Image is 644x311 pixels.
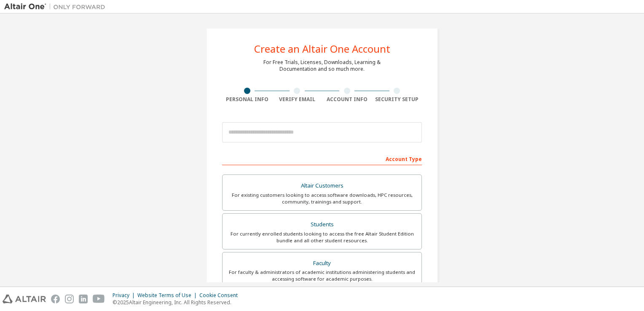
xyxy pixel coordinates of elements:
[228,257,416,269] div: Faculty
[372,96,422,103] div: Security Setup
[4,3,110,11] img: Altair One
[222,96,272,103] div: Personal Info
[93,295,105,303] img: youtube.svg
[322,96,372,103] div: Account Info
[228,219,416,231] div: Students
[137,292,199,299] div: Website Terms of Use
[254,44,390,54] div: Create an Altair One Account
[263,59,381,72] div: For Free Trials, Licenses, Downloads, Learning & Documentation and so much more.
[3,295,46,303] img: altair_logo.svg
[228,269,416,282] div: For faculty & administrators of academic institutions administering students and accessing softwa...
[228,231,416,244] div: For currently enrolled students looking to access the free Altair Student Edition bundle and all ...
[65,295,74,303] img: instagram.svg
[79,295,88,303] img: linkedin.svg
[222,152,422,165] div: Account Type
[113,299,243,306] p: © 2025 Altair Engineering, Inc. All Rights Reserved.
[272,96,322,103] div: Verify Email
[228,180,416,192] div: Altair Customers
[199,292,243,299] div: Cookie Consent
[228,192,416,205] div: For existing customers looking to access software downloads, HPC resources, community, trainings ...
[113,292,137,299] div: Privacy
[51,295,60,303] img: facebook.svg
